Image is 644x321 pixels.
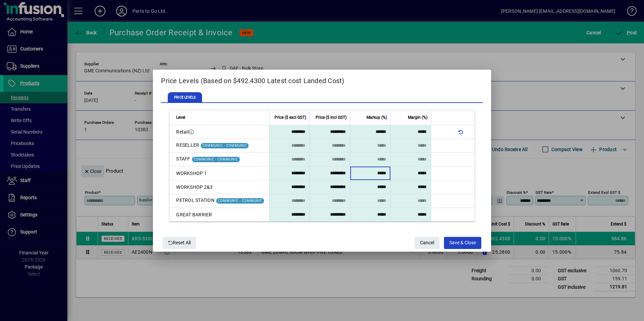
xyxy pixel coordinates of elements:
span: Price ($ incl GST) [316,114,347,121]
span: Reset All [168,237,191,248]
span: Cancel [420,237,434,248]
td: PETROL STATION [169,194,269,208]
button: Cancel [415,237,440,249]
button: Reset All [163,237,196,249]
span: COMMUNIC - COMMUNIC [218,199,262,203]
span: Price ($ excl GST) [275,114,306,121]
td: GREAT BARRIER [169,208,269,221]
span: Level [176,114,185,121]
button: Save & Close [444,237,481,249]
span: PRICE LEVELS [168,92,202,103]
span: Markup (%) [366,114,387,121]
td: Retail [169,125,269,139]
span: Save & Close [449,237,476,248]
td: WORKSHOP 2&3 [169,180,269,194]
td: WORKSHOP 1 [169,167,269,180]
h2: Price Levels (Based on $492.4300 Latest cost Landed Cost) [153,70,491,89]
span: COMMUNIC - COMMUNIC [194,157,238,161]
span: Margin (%) [408,114,427,121]
span: COMMUNIC - COMMUNIC [202,144,247,147]
td: STAFF [169,153,269,167]
td: RESELLER [169,139,269,153]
